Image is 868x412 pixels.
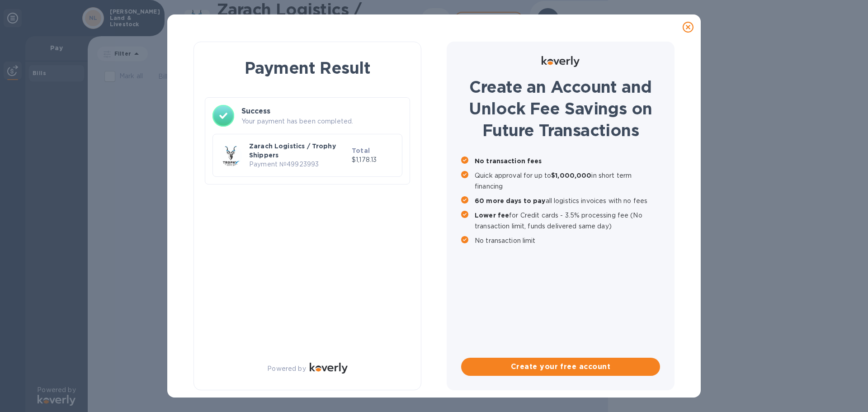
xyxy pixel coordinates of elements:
[475,170,660,192] p: Quick approval for up to in short term financing
[461,358,660,376] button: Create your free account
[249,160,348,169] p: Payment № 49923993
[475,212,509,219] b: Lower fee
[310,363,348,374] img: Logo
[241,106,402,117] h3: Success
[461,76,660,141] h1: Create an Account and Unlock Fee Savings on Future Transactions
[241,117,402,126] p: Your payment has been completed.
[249,142,348,160] p: Zarach Logistics / Trophy Shippers
[475,157,542,165] b: No transaction fees
[542,56,580,67] img: Logo
[551,172,591,179] b: $1,000,000
[475,195,660,206] p: all logistics invoices with no fees
[352,147,370,154] b: Total
[475,197,546,204] b: 60 more days to pay
[475,235,660,246] p: No transaction limit
[468,361,653,372] span: Create your free account
[267,364,306,374] p: Powered by
[208,57,406,79] h1: Payment Result
[475,210,660,232] p: for Credit cards - 3.5% processing fee (No transaction limit, funds delivered same day)
[352,155,395,165] p: $1,178.13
